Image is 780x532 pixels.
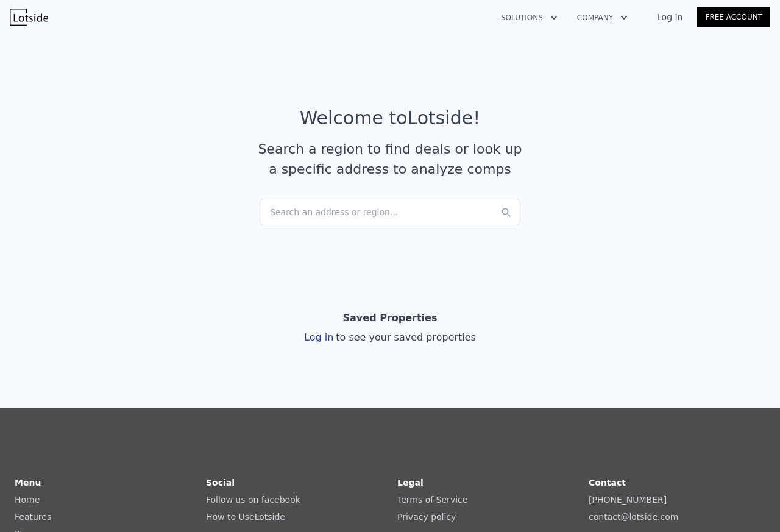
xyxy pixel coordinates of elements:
a: contact@lotside.com [589,512,678,522]
a: Features [15,512,51,522]
a: Follow us on facebook [206,495,300,505]
a: [PHONE_NUMBER] [589,495,667,505]
strong: Social [206,478,235,488]
a: Log In [642,11,697,23]
a: Privacy policy [397,512,456,522]
div: Search an address or region... [260,199,520,225]
a: Terms of Service [397,495,467,505]
strong: Legal [397,478,424,488]
strong: Menu [15,478,41,488]
strong: Contact [589,478,626,488]
div: Saved Properties [343,306,438,330]
img: Lotside [10,9,48,26]
div: Welcome to Lotside ! [300,107,481,129]
div: Search a region to find deals or look up a specific address to analyze comps [253,139,526,179]
a: How to UseLotside [206,512,285,522]
button: Company [567,7,637,29]
a: Home [15,495,40,505]
div: Log in [304,330,476,345]
button: Solutions [491,7,567,29]
a: Free Account [697,7,770,27]
span: to see your saved properties [333,332,476,343]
